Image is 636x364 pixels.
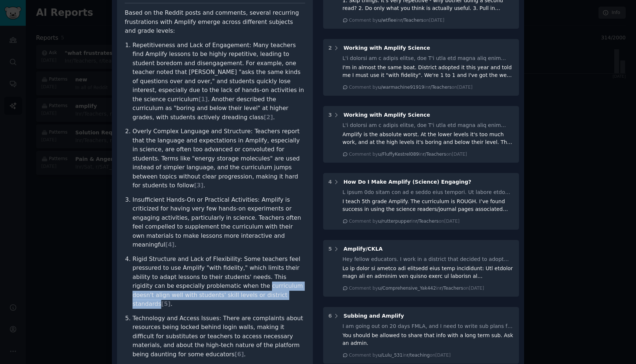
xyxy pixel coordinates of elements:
[378,18,396,23] span: u/wtflee
[343,121,514,129] div: L'i dolorsi am c adipis elitse, doe T'i utla etd magna aliq enim Adminim. V quisn'e ulla labo N a...
[343,265,514,280] div: Lo ip dolor si ametco adi elitsedd eius temp incididunt: Utl etdolor magn ali en adminim ven quis...
[378,85,424,90] span: u/warmachine91919
[132,314,305,359] p: Technology and Access Issues: There are complaints about resources being locked behind login wall...
[343,179,471,185] span: How Do I Make Amplify (Science) Engaging?
[349,352,451,359] div: Comment by in on [DATE]
[343,332,514,347] div: You should be allowed to share that info with a long term sub. Ask an admin.
[378,152,419,157] span: u/FluffyKestrel089
[165,241,174,248] span: [ 4 ]
[343,198,514,213] div: I teach 5th grade Amplify. The curriculum is ROUGH. I’ve found success in using the science reade...
[343,246,382,252] span: Amplify/CKLA
[349,285,484,292] div: Comment by in on [DATE]
[132,255,305,309] p: Rigid Structure and Lack of Flexibility: Some teachers feel pressured to use Amplify "with fideli...
[349,151,467,158] div: Comment by in on [DATE]
[343,188,514,196] div: L ipsum 0do sitam con ad e seddo eius tempori. Ut labore etdo Magnaal enimadm ven quisnost exer u...
[428,85,452,90] span: r/Teachers
[125,8,305,36] p: Based on the Reddit posts and comments, several recurring frustrations with Amplify emerge across...
[343,322,514,330] div: I am going out on 20 days FMLA, and I need to write sub plans for science, 8th grade. I'm at titl...
[378,286,436,291] span: u/Comprehensive_Yak442
[416,219,439,224] span: r/Teachers
[349,218,459,225] div: Comment by in on [DATE]
[194,182,203,189] span: [ 3 ]
[343,64,514,79] div: I'm in almost the same boat. District adopted it this year and told me I must use it "with fideli...
[161,300,170,307] span: [ 5 ]
[343,45,430,51] span: Working with Amplify Science
[132,127,305,190] p: Overly Complex Language and Structure: Teachers report that the language and expectations in Ampl...
[343,112,430,118] span: Working with Amplify Science
[440,286,463,291] span: r/Teachers
[198,96,208,103] span: [ 1 ]
[328,111,332,119] div: 3
[343,54,514,62] div: L'i dolorsi am c adipis elitse, doe T'i utla etd magna aliq enim Adminim. V quisn'e ulla labo N a...
[132,195,305,250] p: Insufficient Hands-On or Practical Activities: Amplify is criticized for having very few hands-on...
[378,219,411,224] span: u/rutterpupper
[343,255,514,263] div: Hey fellow educators. I work in a district that decided to adopt CKLA as their "resource". It doe...
[407,353,430,358] span: r/teaching
[423,152,446,157] span: r/Teachers
[132,41,305,122] p: Repetitiveness and Lack of Engagement: Many teachers find Amplify lessons to be highly repetitive...
[343,131,514,146] div: Amplify is the absolute worst. At the lower levels it's too much work, and at the high levels it'...
[328,44,332,52] div: 2
[328,245,332,253] div: 5
[349,84,473,91] div: Comment by in on [DATE]
[328,178,332,186] div: 4
[378,353,403,358] span: u/Lulu_531
[349,17,444,24] div: Comment by in on [DATE]
[328,312,332,320] div: 6
[400,18,424,23] span: r/Teachers
[343,313,404,319] span: Subbing and Amplify
[264,114,273,121] span: [ 2 ]
[234,351,244,358] span: [ 6 ]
